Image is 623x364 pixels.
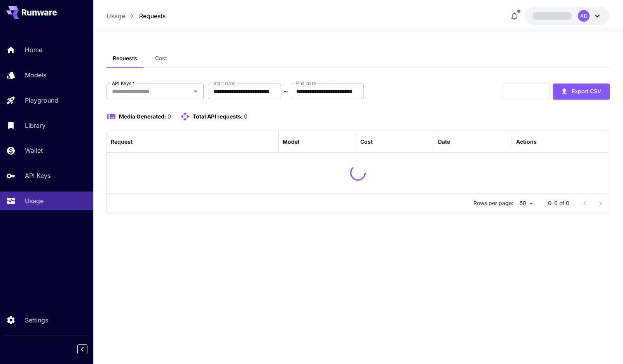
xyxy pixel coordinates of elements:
[473,199,513,207] p: Rows per page:
[106,11,166,21] nav: breadcrumb
[553,84,610,99] button: Export CSV
[112,80,134,87] label: API Keys
[113,55,137,62] span: Requests
[25,146,43,155] p: Wallet
[283,138,299,145] div: Model
[139,11,166,21] a: Requests
[111,138,133,145] div: Request
[517,198,536,209] div: 50
[296,80,316,87] label: End date
[525,7,610,25] button: AB
[77,344,87,354] button: Collapse sidebar
[516,138,537,145] div: Actions
[83,342,93,356] div: Collapse sidebar
[193,113,243,120] span: Total API requests:
[155,55,167,62] span: Cost
[25,70,46,80] p: Models
[284,87,288,96] p: ~
[168,113,171,120] span: 0
[25,121,45,130] p: Library
[106,11,125,21] a: Usage
[25,96,58,105] p: Playground
[548,199,569,207] p: 0–0 of 0
[25,45,42,54] p: Home
[190,86,201,97] button: Open
[25,315,48,325] p: Settings
[119,113,166,120] span: Media Generated:
[25,171,51,180] p: API Keys
[244,113,248,120] span: 0
[438,138,450,145] div: Date
[213,80,235,87] label: Start date
[578,10,590,22] div: AB
[25,196,44,206] p: Usage
[360,138,373,145] div: Cost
